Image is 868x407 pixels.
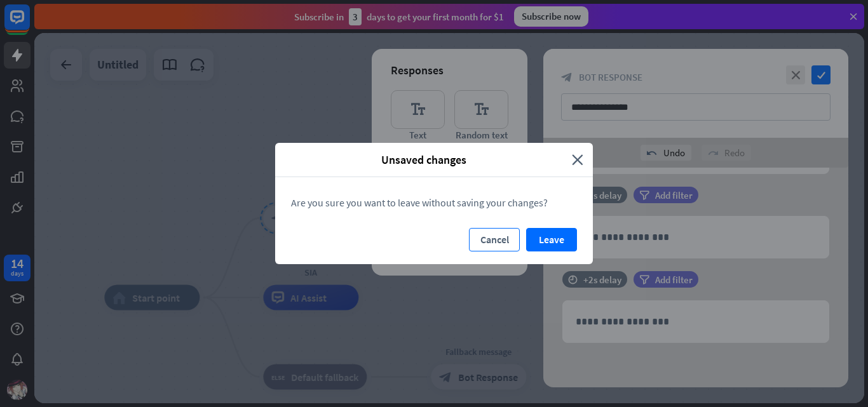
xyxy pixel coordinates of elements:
i: close [572,152,583,167]
span: Unsaved changes [285,152,562,167]
button: Cancel [469,228,520,251]
button: Leave [526,228,577,251]
button: Open LiveChat chat widget [10,5,48,43]
span: Are you sure you want to leave without saving your changes? [291,196,548,209]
